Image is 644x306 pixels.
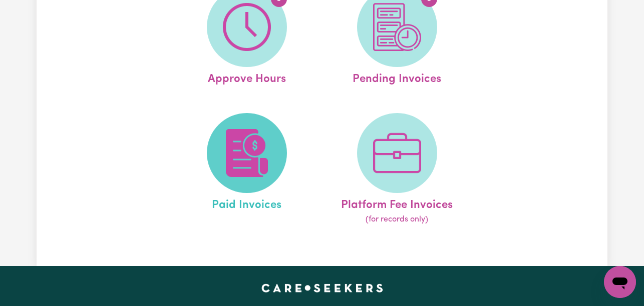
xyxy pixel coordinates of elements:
span: Paid Invoices [212,193,281,214]
span: Pending Invoices [353,67,441,88]
a: Paid Invoices [175,113,319,226]
iframe: Button to launch messaging window [604,266,636,298]
span: Platform Fee Invoices [341,193,453,214]
span: Approve Hours [208,67,286,88]
span: (for records only) [366,213,428,225]
a: Platform Fee Invoices(for records only) [325,113,469,226]
a: Careseekers home page [261,284,383,292]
